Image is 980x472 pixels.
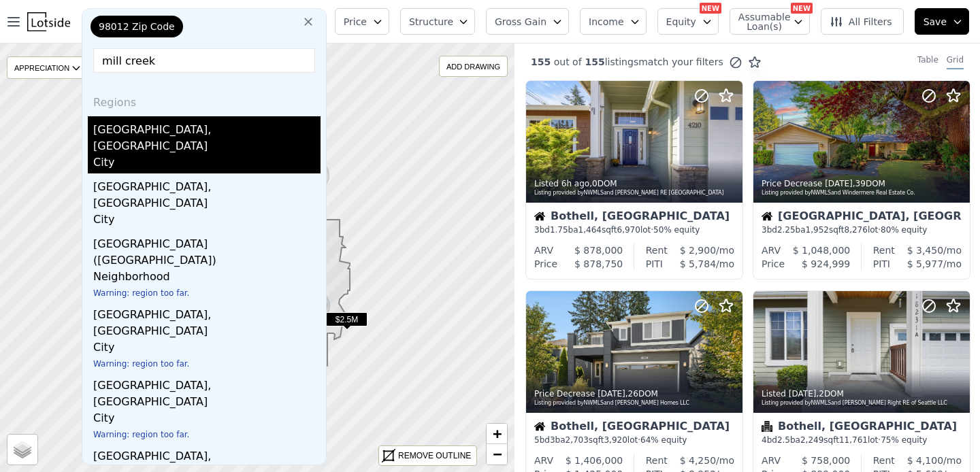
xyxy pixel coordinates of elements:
time: 2025-09-01 19:43 [561,179,589,188]
span: $ 878,000 [574,245,623,256]
div: Bothell, [GEOGRAPHIC_DATA] [534,421,734,435]
div: [GEOGRAPHIC_DATA], [GEOGRAPHIC_DATA] [762,211,962,224]
div: Warning: region too far. [93,429,321,443]
div: Rent [646,243,668,257]
span: 155 [531,56,551,67]
div: Listing provided by NWMLS and [PERSON_NAME] Right RE of Seattle LLC [762,399,963,407]
div: Listing provided by NWMLS and Windermere Real Estate Co. [762,189,963,197]
span: $2.5M [326,312,367,326]
div: Listed , 2 DOM [762,388,963,399]
button: Save [915,8,969,35]
button: Structure [400,8,475,35]
button: Assumable Loan(s) [730,8,810,35]
div: 3 bd 2.25 ba sqft lot · 80% equity [762,224,962,235]
div: ARV [534,454,553,467]
button: Equity [657,8,719,35]
span: 1,952 [806,225,829,235]
div: Listing provided by NWMLS and [PERSON_NAME] RE [GEOGRAPHIC_DATA] [534,189,736,197]
img: House [534,421,545,432]
div: out of listings [514,55,762,69]
span: 11,761 [839,435,868,445]
button: Income [580,8,647,35]
span: $ 4,100 [907,455,943,466]
span: $ 5,977 [907,258,943,269]
div: /mo [895,243,962,257]
span: Assumable Loan(s) [738,12,782,31]
span: Structure [409,15,453,29]
div: 6 [298,290,331,322]
div: NEW [791,3,813,14]
div: Neighborhood [93,269,321,288]
span: 2,249 [800,435,823,445]
div: /mo [895,454,962,467]
span: 3,920 [604,435,627,445]
div: [GEOGRAPHIC_DATA], [GEOGRAPHIC_DATA] [93,173,321,212]
span: Equity [666,15,696,29]
span: $ 3,450 [907,245,943,256]
div: Listed , 0 DOM [534,178,736,189]
div: City [93,339,321,358]
span: Income [589,15,624,29]
span: $ 878,750 [574,258,623,269]
div: Price [762,257,785,271]
span: $ 4,250 [680,455,716,466]
span: $ 924,999 [802,258,850,269]
div: Rent [873,454,895,467]
div: 5 [297,159,330,192]
div: ARV [762,454,781,467]
div: ARV [534,243,553,257]
img: House [534,211,545,222]
div: Rent [646,454,668,467]
span: $ 758,000 [802,455,850,466]
div: ARV [762,243,781,257]
div: Table [917,54,938,69]
a: Layers [7,435,37,465]
div: Price Decrease , 26 DOM [534,388,736,399]
a: Zoom in [487,424,507,444]
div: [GEOGRAPHIC_DATA], [GEOGRAPHIC_DATA] [93,116,321,154]
div: /mo [890,257,962,271]
button: All Filters [821,8,904,35]
time: 2025-08-30 23:01 [825,179,853,188]
span: match your filters [638,55,723,69]
button: Price [335,8,389,35]
div: NEW [700,3,721,14]
a: Listed 6h ago,0DOMListing provided byNWMLSand [PERSON_NAME] RE [GEOGRAPHIC_DATA]HouseBothell, [GE... [525,80,742,280]
div: 4 bd 2.5 ba sqft lot · 75% equity [762,435,962,445]
span: 1,464 [578,225,602,235]
span: Price [344,15,367,29]
span: 155 [582,56,605,67]
div: City [93,410,321,429]
span: $ 2,900 [680,245,716,256]
span: 6,970 [617,225,640,235]
div: $2.5M [326,312,367,332]
div: Price Decrease , 39 DOM [762,178,963,189]
div: REMOVE OUTLINE [398,450,471,462]
div: [GEOGRAPHIC_DATA], [GEOGRAPHIC_DATA] [93,301,321,339]
div: Listing provided by NWMLS and [PERSON_NAME] Homes LLC [534,399,736,407]
div: APPRECIATION [7,56,86,79]
img: Condominium [762,421,772,432]
span: $ 5,784 [680,258,716,269]
div: Price [534,257,557,271]
div: PITI [646,257,663,271]
div: ADD DRAWING [440,56,507,76]
div: City [93,154,321,173]
span: 2,703 [566,435,589,445]
div: /mo [663,257,734,271]
div: Regions [88,84,321,116]
span: All Filters [830,15,892,29]
a: Zoom out [487,444,507,465]
div: [GEOGRAPHIC_DATA] ([GEOGRAPHIC_DATA]) [93,231,321,269]
div: Bothell, [GEOGRAPHIC_DATA] [534,211,734,224]
div: 3 bd 1.75 ba sqft lot · 50% equity [534,224,734,235]
div: Warning: region too far. [93,288,321,301]
time: 2025-08-30 07:14 [789,389,817,399]
img: Lotside [27,12,70,31]
div: City [93,212,321,231]
div: Warning: region too far. [93,358,321,372]
span: 98012 Zip Code [99,20,175,33]
span: $ 1,048,000 [793,245,851,256]
div: /mo [668,243,734,257]
span: − [493,445,502,462]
